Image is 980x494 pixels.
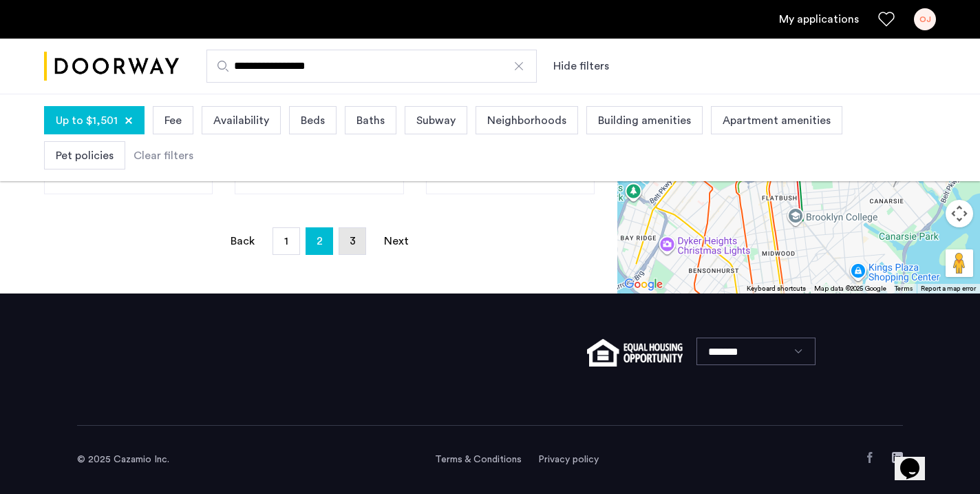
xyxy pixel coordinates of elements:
[621,276,666,294] a: Open this area in Google Maps (opens a new window)
[723,112,831,129] span: Apartment amenities
[350,236,356,247] span: 3
[747,284,806,294] button: Keyboard shortcuts
[164,112,182,129] span: Fee
[213,112,269,129] span: Availability
[383,228,410,254] a: Next
[416,112,456,129] span: Subway
[946,200,973,227] button: Map camera controls
[435,453,522,466] a: Terms and conditions
[284,236,288,247] span: 1
[895,284,913,294] a: Terms
[44,227,595,255] nav: Pagination
[317,230,323,252] span: 2
[356,112,385,129] span: Baths
[914,8,936,30] div: OJ
[134,147,193,164] div: Clear filters
[538,453,599,466] a: Privacy policy
[864,452,875,463] a: Facebook
[587,339,683,367] img: equal-housing.png
[895,439,939,480] iframe: chat widget
[228,228,256,254] a: Back
[487,112,566,129] span: Neighborhoods
[44,41,179,92] a: Cazamio logo
[301,112,325,129] span: Beds
[44,41,179,92] img: logo
[553,58,609,74] button: Show or hide filters
[206,50,537,83] input: Apartment Search
[892,452,903,463] a: LinkedIn
[598,112,691,129] span: Building amenities
[946,249,973,277] button: Drag Pegman onto the map to open Street View
[621,276,666,294] img: Google
[77,455,169,464] span: © 2025 Cazamio Inc.
[814,285,886,292] span: Map data ©2025 Google
[921,284,976,294] a: Report a map error
[56,147,114,164] span: Pet policies
[779,11,859,28] a: My application
[696,338,816,365] select: Language select
[56,112,118,129] span: Up to $1,501
[878,11,895,28] a: Favorites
